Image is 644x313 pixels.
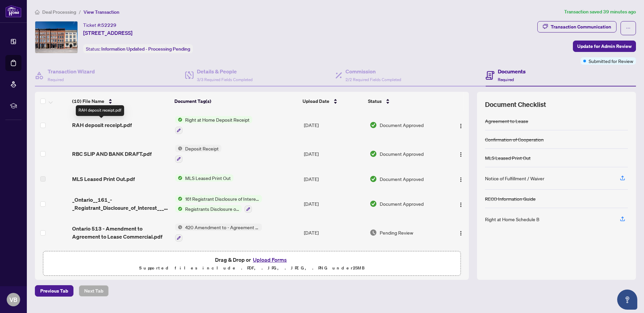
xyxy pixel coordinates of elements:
[589,57,633,65] span: Submitted for Review
[175,195,262,213] button: Status Icon161 Registrant Disclosure of Interest - Disposition ofPropertyStatus IconRegistrants D...
[101,46,190,52] span: Information Updated - Processing Pending
[485,100,546,109] span: Document Checklist
[35,285,73,297] button: Previous Tab
[197,77,253,82] span: 3/3 Required Fields Completed
[182,116,252,123] span: Right at Home Deposit Receipt
[380,175,424,183] span: Document Approved
[301,190,367,218] td: [DATE]
[485,195,536,202] div: RECO Information Guide
[182,195,262,202] span: 161 Registrant Disclosure of Interest - Disposition ofProperty
[215,255,289,264] span: Drag & Drop or
[617,290,637,310] button: Open asap
[303,98,329,105] span: Upload Date
[458,231,464,236] img: Logo
[83,44,193,53] div: Status:
[485,154,531,162] div: MLS Leased Print Out
[458,152,464,157] img: Logo
[485,136,544,143] div: Confirmation of Cooperation
[564,8,636,16] article: Transaction saved 39 minutes ago
[300,92,365,111] th: Upload Date
[76,105,124,116] div: RAH deposit receipt.pdf
[370,229,377,236] img: Document Status
[458,202,464,207] img: Logo
[197,67,253,75] h4: Details & People
[72,175,135,183] span: MLS Leased Print Out.pdf
[455,198,466,209] button: Logo
[380,121,424,129] span: Document Approved
[370,150,377,158] img: Document Status
[175,116,182,123] img: Status Icon
[182,174,233,182] span: MLS Leased Print Out
[485,215,539,223] div: Right at Home Schedule B
[573,41,636,52] button: Update for Admin Review
[175,174,182,182] img: Status Icon
[79,285,109,297] button: Next Tab
[175,224,182,231] img: Status Icon
[626,26,631,30] span: ellipsis
[175,174,233,182] button: Status IconMLS Leased Print Out
[380,229,413,236] span: Pending Review
[301,111,367,139] td: [DATE]
[72,225,170,241] span: Ontario 513 - Amendment to Agreement to Lease Commercial.pdf
[485,117,528,125] div: Agreement to Lease
[370,200,377,207] img: Document Status
[458,123,464,129] img: Logo
[365,92,444,111] th: Status
[182,145,221,152] span: Deposit Receipt
[48,77,64,82] span: Required
[5,5,21,17] img: logo
[35,10,40,14] span: home
[301,168,367,190] td: [DATE]
[43,251,461,276] span: Drag & Drop orUpload FormsSupported files include .PDF, .JPG, .JPEG, .PNG under25MB
[175,116,252,134] button: Status IconRight at Home Deposit Receipt
[368,98,382,105] span: Status
[175,224,262,242] button: Status Icon420 Amendment to - Agreement to Lease - Residential
[42,9,76,15] span: Deal Processing
[79,8,81,16] li: /
[83,21,116,29] div: Ticket #:
[72,121,132,129] span: RAH deposit receipt.pdf
[345,67,401,75] h4: Commission
[72,196,170,212] span: _Ontario__161_-_Registrant_Disclosure_of_Interest___Disposition_of_Property_2 EXECUTED.pdf
[47,264,457,272] p: Supported files include .PDF, .JPG, .JPEG, .PNG under 25 MB
[577,41,632,52] span: Update for Admin Review
[345,77,401,82] span: 2/2 Required Fields Completed
[9,295,17,304] span: VB
[380,200,424,207] span: Document Approved
[455,174,466,184] button: Logo
[175,195,182,202] img: Status Icon
[370,121,377,129] img: Document Status
[301,218,367,247] td: [DATE]
[498,77,514,82] span: Required
[175,145,182,152] img: Status Icon
[455,148,466,159] button: Logo
[537,21,616,33] button: Transaction Communication
[101,22,116,28] span: 52229
[175,205,182,212] img: Status Icon
[551,21,611,32] div: Transaction Communication
[370,175,377,183] img: Document Status
[35,21,77,53] img: IMG-X12105896_1.jpg
[172,92,300,111] th: Document Tag(s)
[182,205,242,212] span: Registrants Disclosure of Interest
[485,175,544,182] div: Notice of Fulfillment / Waiver
[455,120,466,130] button: Logo
[251,255,289,264] button: Upload Forms
[72,98,104,105] span: (10) File Name
[182,224,262,231] span: 420 Amendment to - Agreement to Lease - Residential
[48,67,95,75] h4: Transaction Wizard
[72,150,152,158] span: RBC SLIP AND BANK DRAFT.pdf
[175,145,221,163] button: Status IconDeposit Receipt
[84,9,119,15] span: View Transaction
[455,227,466,238] button: Logo
[458,177,464,182] img: Logo
[498,67,526,75] h4: Documents
[380,150,424,158] span: Document Approved
[83,29,132,37] span: [STREET_ADDRESS]
[40,286,68,296] span: Previous Tab
[301,247,367,276] td: [DATE]
[69,92,172,111] th: (10) File Name
[301,139,367,168] td: [DATE]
